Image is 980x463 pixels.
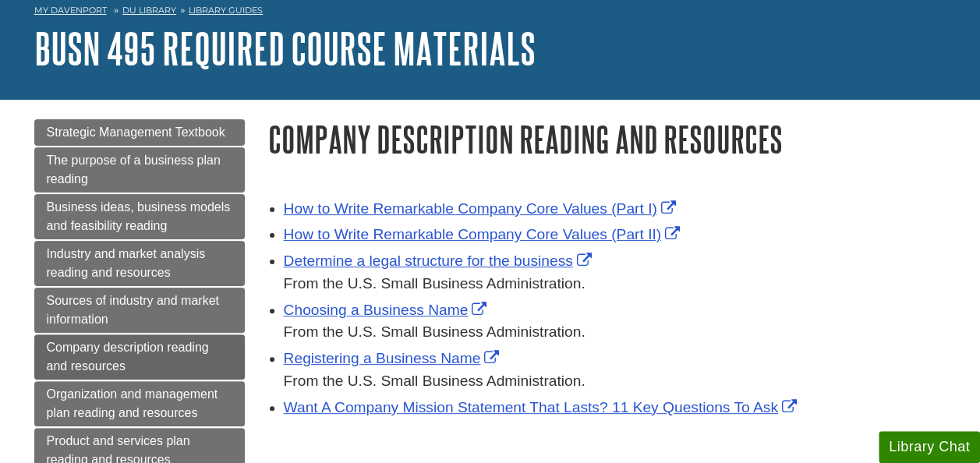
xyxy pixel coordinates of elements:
[34,4,107,17] a: My Davenport
[34,334,245,380] a: Company description reading and resources
[284,370,946,393] div: From the U.S. Small Business Administration.
[284,399,801,415] a: Link opens in new window
[34,194,245,239] a: Business ideas, business models and feasibility reading
[34,119,245,146] a: Strategic Management Textbook
[284,273,946,295] div: From the U.S. Small Business Administration.
[47,125,225,139] span: Strategic Management Textbook
[122,5,176,16] a: DU Library
[284,302,491,318] a: Link opens in new window
[34,241,245,286] a: Industry and market analysis reading and resources
[47,200,231,232] span: Business ideas, business models and feasibility reading
[284,200,680,217] a: Link opens in new window
[34,147,245,193] a: The purpose of a business plan reading
[268,119,946,159] h1: Company description reading and resources
[34,288,245,333] a: Sources of industry and market information
[284,226,684,242] a: Link opens in new window
[47,154,221,186] span: The purpose of a business plan reading
[284,253,596,269] a: Link opens in new window
[47,247,206,279] span: Industry and market analysis reading and resources
[47,387,218,419] span: Organization and management plan reading and resources
[34,381,245,426] a: Organization and management plan reading and resources
[189,5,263,16] a: Library Guides
[284,350,504,366] a: Link opens in new window
[879,431,980,463] button: Library Chat
[47,341,209,373] span: Company description reading and resources
[34,24,536,72] a: BUSN 495 Required Course Materials
[47,294,219,326] span: Sources of industry and market information
[284,321,946,344] div: From the U.S. Small Business Administration.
